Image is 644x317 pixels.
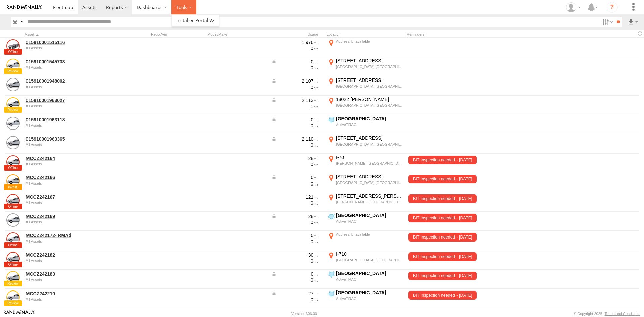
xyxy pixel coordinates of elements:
[271,45,318,51] div: 0
[26,117,118,123] a: 015910001963118
[26,155,118,161] a: MCCZ242164
[408,175,477,184] span: BIT Inspection needed - 04/28/2025
[336,84,403,89] div: [GEOGRAPHIC_DATA],[GEOGRAPHIC_DATA]
[271,297,318,303] div: 0
[336,64,403,69] div: [GEOGRAPHIC_DATA],[GEOGRAPHIC_DATA]
[26,85,118,89] div: undefined
[327,116,404,134] label: Click to View Current Location
[271,252,318,258] div: 30
[7,5,42,10] img: rand-logo.svg
[26,123,118,127] div: undefined
[26,194,118,200] a: MCCZ242167
[336,96,403,102] div: 18022 [PERSON_NAME]
[6,213,20,227] a: View Asset Details
[600,17,614,27] label: Search Filter Options
[271,161,318,167] div: 0
[336,142,403,147] div: [GEOGRAPHIC_DATA],[GEOGRAPHIC_DATA]
[407,32,514,37] div: Reminders
[327,174,404,192] label: Click to View Current Location
[336,103,403,108] div: [GEOGRAPHIC_DATA],[GEOGRAPHIC_DATA]
[271,271,318,277] div: Data from Vehicle CANbus
[336,58,403,64] div: [STREET_ADDRESS]
[6,271,20,284] a: View Asset Details
[327,289,404,308] label: Click to View Current Location
[26,220,118,224] div: undefined
[26,39,118,45] a: 015910001515116
[327,32,404,37] div: Location
[6,155,20,169] a: View Asset Details
[6,136,20,149] a: View Asset Details
[291,312,317,316] div: Version: 306.00
[26,239,118,243] div: undefined
[26,290,118,297] a: MCCZ242210
[6,252,20,265] a: View Asset Details
[271,258,318,264] div: 0
[6,39,20,53] a: View Asset Details
[19,17,25,27] label: Search Query
[336,200,403,204] div: [PERSON_NAME],[GEOGRAPHIC_DATA]
[327,231,404,250] label: Click to View Current Location
[26,232,118,239] a: MCCZ242172- RMAd
[336,289,403,296] div: [GEOGRAPHIC_DATA]
[563,2,583,12] div: Zulema McIntosch
[271,97,318,103] div: Data from Vehicle CANbus
[408,214,477,222] span: BIT Inspection needed - 04/28/2025
[271,142,318,148] div: 0
[408,272,477,280] span: BIT Inspection needed - 04/28/2025
[26,46,118,50] div: undefined
[574,312,640,316] div: © Copyright 2025 -
[408,194,477,203] span: BIT Inspection needed - 05/19/2025
[26,259,118,263] div: undefined
[327,193,404,211] label: Click to View Current Location
[271,200,318,206] div: 0
[336,258,403,262] div: [GEOGRAPHIC_DATA],[GEOGRAPHIC_DATA]
[271,277,318,283] div: 0
[6,290,20,304] a: View Asset Details
[607,2,618,13] i: ?
[26,143,118,147] div: undefined
[336,122,403,127] div: ActiveTRAC
[26,297,118,301] div: undefined
[26,97,118,103] a: 015910001963027
[6,194,20,207] a: View Asset Details
[605,312,640,316] a: Terms and Conditions
[408,233,477,242] span: BIT Inspection needed - 05/05/2025
[271,239,318,245] div: 0
[26,174,118,180] a: MCCZ242166
[408,156,477,164] span: BIT Inspection needed - 08/25/2025
[6,97,20,111] a: View Asset Details
[271,136,318,142] div: Data from Vehicle CANbus
[336,212,403,218] div: [GEOGRAPHIC_DATA]
[271,181,318,187] div: 0
[25,32,119,37] div: Click to Sort
[271,174,318,180] div: Data from Vehicle CANbus
[6,78,20,91] a: View Asset Details
[26,252,118,258] a: MCCZ242182
[26,271,118,277] a: MCCZ242183
[271,103,318,109] div: 1
[627,17,639,27] label: Export results as...
[336,77,403,83] div: [STREET_ADDRESS]
[6,59,20,72] a: View Asset Details
[336,135,403,141] div: [STREET_ADDRESS]
[271,290,318,297] div: Data from Vehicle CANbus
[26,104,118,108] div: undefined
[26,136,118,142] a: 015910001963365
[327,77,404,95] label: Click to View Current Location
[26,201,118,205] div: undefined
[327,212,404,230] label: Click to View Current Location
[327,135,404,153] label: Click to View Current Location
[327,154,404,172] label: Click to View Current Location
[336,161,403,166] div: [PERSON_NAME],[GEOGRAPHIC_DATA]
[271,219,318,225] div: 0
[327,270,404,288] label: Click to View Current Location
[336,154,403,160] div: I-70
[327,96,404,114] label: Click to View Current Location
[271,39,318,45] div: 1,976
[6,117,20,130] a: View Asset Details
[26,78,118,84] a: 015910001948002
[26,181,118,186] div: undefined
[336,277,403,282] div: ActiveTRAC
[4,310,35,317] a: Visit our Website
[271,59,318,65] div: Data from Vehicle CANbus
